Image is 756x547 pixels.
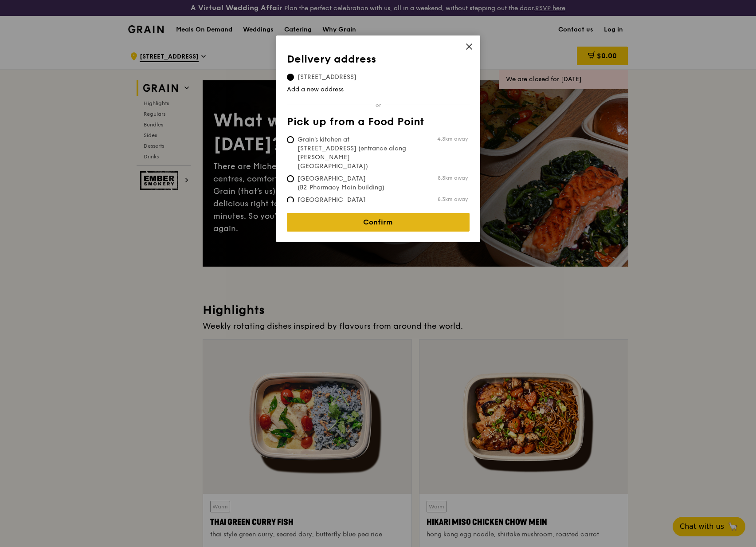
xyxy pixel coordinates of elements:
[287,53,470,69] th: Delivery address
[287,174,419,192] span: [GEOGRAPHIC_DATA] (B2 Pharmacy Main building)
[287,175,294,182] input: [GEOGRAPHIC_DATA] (B2 Pharmacy Main building)8.3km away
[438,174,468,181] span: 8.3km away
[287,213,470,232] a: Confirm
[287,85,470,94] a: Add a new address
[287,197,294,204] input: [GEOGRAPHIC_DATA] (Level 1 [PERSON_NAME] block drop-off point)8.3km away
[287,135,419,171] span: Grain's kitchen at [STREET_ADDRESS] (entrance along [PERSON_NAME][GEOGRAPHIC_DATA])
[287,73,367,82] span: [STREET_ADDRESS]
[287,136,294,143] input: Grain's kitchen at [STREET_ADDRESS] (entrance along [PERSON_NAME][GEOGRAPHIC_DATA])4.3km away
[287,196,419,222] span: [GEOGRAPHIC_DATA] (Level 1 [PERSON_NAME] block drop-off point)
[287,74,294,81] input: [STREET_ADDRESS]
[287,116,470,132] th: Pick up from a Food Point
[437,135,468,142] span: 4.3km away
[438,196,468,203] span: 8.3km away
